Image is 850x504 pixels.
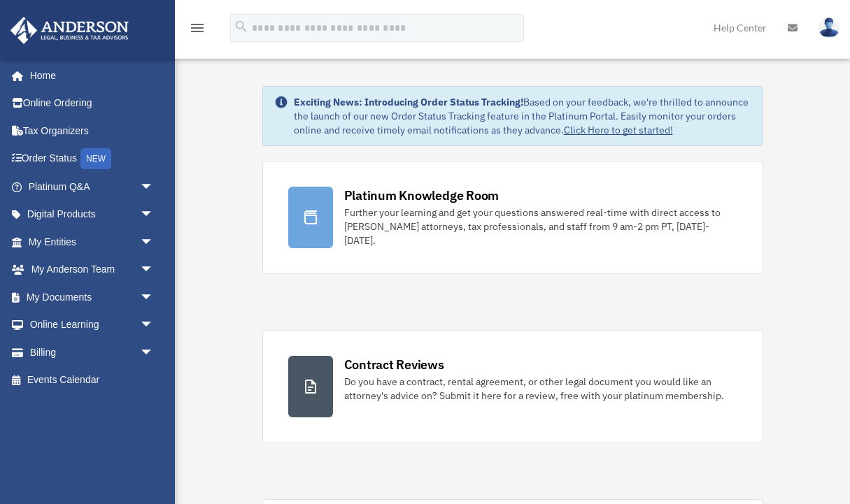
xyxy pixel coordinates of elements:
[10,256,175,284] a: My Anderson Teamarrow_drop_down
[140,338,168,367] span: arrow_drop_down
[10,338,175,366] a: Billingarrow_drop_down
[10,283,175,311] a: My Documentsarrow_drop_down
[10,228,175,256] a: My Entitiesarrow_drop_down
[80,148,111,169] div: NEW
[262,330,763,443] a: Contract Reviews Do you have a contract, rental agreement, or other legal document you would like...
[262,161,763,274] a: Platinum Knowledge Room Further your learning and get your questions answered real-time with dire...
[140,173,168,201] span: arrow_drop_down
[294,96,523,108] strong: Exciting News: Introducing Order Status Tracking!
[294,95,751,137] div: Based on your feedback, we're thrilled to announce the launch of our new Order Status Tracking fe...
[344,356,444,373] div: Contract Reviews
[140,228,168,257] span: arrow_drop_down
[344,206,737,247] div: Further your learning and get your questions answered real-time with direct access to [PERSON_NAM...
[189,24,206,36] a: menu
[344,187,500,204] div: Platinum Knowledge Room
[344,375,737,403] div: Do you have a contract, rental agreement, or other legal document you would like an attorney's ad...
[189,20,206,36] i: menu
[10,89,175,117] a: Online Ordering
[564,124,673,136] a: Click Here to get started!
[140,283,168,312] span: arrow_drop_down
[10,145,175,173] a: Order StatusNEW
[10,366,175,394] a: Events Calendar
[819,17,840,38] img: User Pic
[10,117,175,145] a: Tax Organizers
[10,62,168,89] a: Home
[10,311,175,339] a: Online Learningarrow_drop_down
[140,256,168,285] span: arrow_drop_down
[6,17,133,44] img: Anderson Advisors Platinum Portal
[140,311,168,340] span: arrow_drop_down
[140,201,168,229] span: arrow_drop_down
[10,173,175,201] a: Platinum Q&Aarrow_drop_down
[234,19,249,34] i: search
[10,201,175,229] a: Digital Productsarrow_drop_down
